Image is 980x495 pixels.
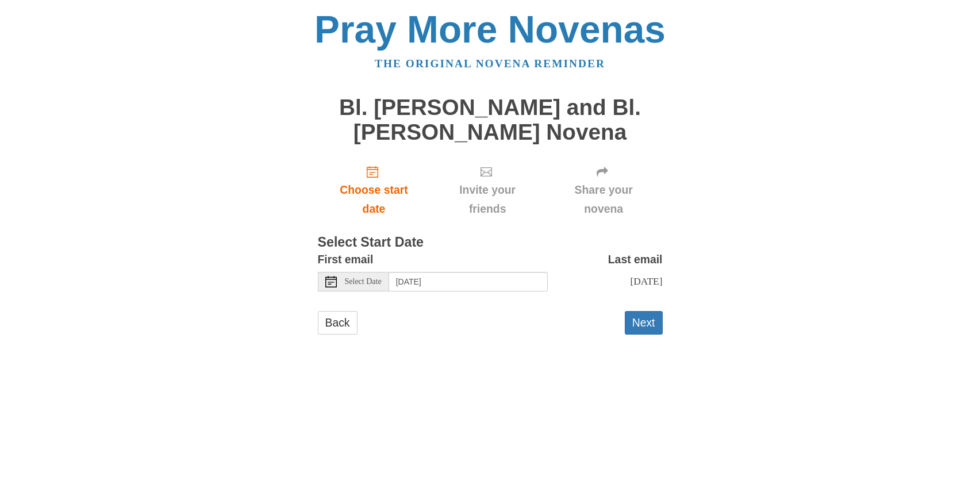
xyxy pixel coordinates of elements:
span: Invite your friends [441,181,533,218]
a: Back [318,311,358,335]
h1: Bl. [PERSON_NAME] and Bl. [PERSON_NAME] Novena [318,95,663,144]
a: Pray More Novenas [314,8,666,51]
button: Next [625,311,663,335]
span: [DATE] [630,275,662,287]
a: Choose start date [318,156,431,224]
a: The original novena reminder [375,57,605,70]
label: Last email [608,250,663,269]
span: Share your novena [556,181,651,218]
label: First email [318,250,374,269]
span: Choose start date [329,181,419,218]
span: Select Date [345,278,382,286]
h3: Select Start Date [318,235,663,250]
div: Click "Next" to confirm your start date first. [430,156,544,224]
div: Click "Next" to confirm your start date first. [545,156,663,224]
